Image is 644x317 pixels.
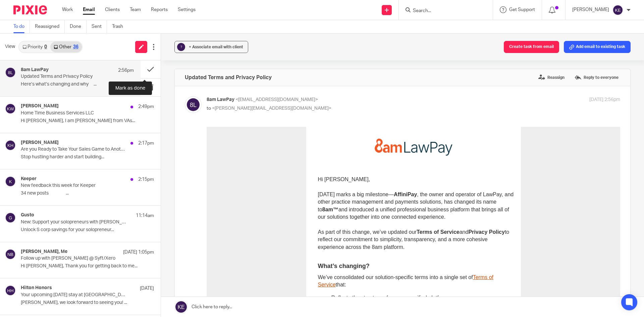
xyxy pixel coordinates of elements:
p: [DATE] 2:56pm [589,96,620,103]
span: View [5,43,15,50]
img: svg%3E [5,285,16,296]
p: New feedback this week for Keeper [21,183,127,189]
p: [DATE] [140,285,154,292]
p: Updated Terms and Privacy Policy [21,74,111,80]
input: Search [412,8,473,14]
strong: What’s changing? [111,136,163,143]
p: Hi [PERSON_NAME], I am [PERSON_NAME] from VAs... [21,118,154,124]
a: Email [83,6,95,13]
img: svg%3E [185,96,202,113]
p: [DATE] marks a big milestone— , the owner and operator of LawPay, and other practice management a... [111,64,308,95]
span: <[PERSON_NAME][EMAIL_ADDRESS][DOMAIN_NAME]> [212,106,331,111]
p: Stop hustling harder and start building... [21,154,154,160]
a: Reports [151,6,168,13]
button: Add email to existing task [564,41,631,53]
p: [PERSON_NAME] [572,6,609,13]
h4: [PERSON_NAME] [21,103,59,109]
strong: [DATE], [DATE] [249,297,288,302]
h4: Keeper [21,176,37,182]
a: Settings [178,6,196,13]
p: As part of this change, we’ve updated our and to reflect our commitment to simplicity, transparen... [111,102,308,124]
h4: Updated Terms and Privacy Policy [185,74,272,81]
span: to [207,106,211,111]
span: + Associate email with client [189,45,243,49]
p: Are you Ready to Take Your Sales Game to Another Level? [21,147,127,152]
h4: [PERSON_NAME], Me [21,249,67,255]
a: Priority0 [19,42,50,52]
h4: Gusto [21,212,34,218]
p: 11:14am [136,212,154,219]
p: 2:15pm [138,176,154,183]
p: 2:49pm [138,103,154,110]
a: Privacy Policy [167,229,201,234]
p: We’ve also updated our for the same reasons we updated our Terms of Service—clarity, consistency,... [111,228,308,243]
img: svg%3E [5,67,16,78]
li: Applies consistently across all 8am solutions including 8am MyCase, 8am LawPay, 8am CasePeer, 8am... [125,197,308,219]
button: ? + Associate email with client [174,41,248,53]
span: Get Support [509,7,535,12]
p: Home Time Business Services LLC [21,110,127,116]
a: Reassigned [35,20,65,33]
a: Sent [92,20,107,33]
p: Hi [PERSON_NAME], Thank you for getting back to me... [21,263,154,269]
p: [PERSON_NAME], we look forward to seeing you! ... [21,300,154,306]
p: Your upcoming [DATE] stay at [GEOGRAPHIC_DATA] by [GEOGRAPHIC_DATA] [21,292,127,298]
span: <[EMAIL_ADDRESS][DOMAIN_NAME]> [235,97,318,102]
p: 2:56pm [118,67,134,74]
h4: 8am LawPay [21,67,49,73]
a: Team [130,6,141,13]
a: Clients [105,6,120,13]
img: svg%3E [5,212,16,223]
h4: Hilton Honors [21,285,52,291]
p: Hi [PERSON_NAME], [111,49,308,57]
div: 0 [44,45,47,49]
img: svg%3E [5,249,16,260]
p: 34 new posts ‌ ‌ ‌ ‌ ‌ ‌ ‌ ‌ ‌ ‌ ‌ ‌ ‌ ‌ ‌ ‌ ‌... [21,191,154,196]
a: Work [62,6,73,13]
a: To do [13,20,30,33]
strong: AffiniPay [187,65,210,71]
strong: Terms of Service [210,103,253,108]
p: New: Support your solopreneurs with [PERSON_NAME]. [21,219,127,225]
p: Unlock S corp savings for your solopreneur... [21,227,154,233]
p: We’ve consolidated our solution-specific terms into a single set of that: [111,147,308,162]
img: svg%3E [612,5,623,15]
div: ? [177,43,185,51]
h4: [PERSON_NAME] [21,140,59,146]
span: 8am LawPay [207,97,234,102]
a: Trash [112,20,128,33]
strong: When do these changes take effect? [111,285,216,292]
p: Here’s what’s changing and why ‍͏ ͏ ‍͏ ͏ ‍͏... [21,82,134,87]
label: Reply to everyone [573,72,620,83]
strong: 8am™ [116,80,132,86]
img: Pixie [13,5,47,14]
a: Done [70,20,87,33]
p: Additionally, we wanted to expand disclosures about how we collect and use payment information an... [111,251,308,273]
label: Reassign [537,72,566,83]
p: 2:17pm [138,140,154,147]
img: svg%3E [5,140,16,151]
p: Follow up with [PERSON_NAME] @ Syft/Xero [21,256,127,261]
img: 8am LawPay [168,12,246,29]
img: svg%3E [5,176,16,187]
p: [DATE] 1:05pm [123,249,154,256]
li: Reflects the structure of our new, unified platform. [125,168,308,175]
li: Uses clearer, more organized language to help you understand your rights and responsibilities. [125,178,308,194]
button: Create task from email [504,41,559,53]
img: svg%3E [5,103,16,114]
a: Other36 [50,42,82,52]
div: 36 [73,45,78,49]
strong: Privacy Policy [262,103,298,108]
